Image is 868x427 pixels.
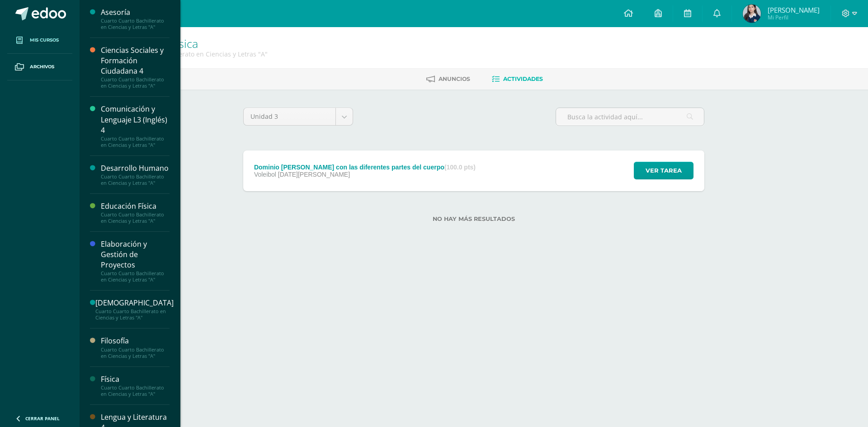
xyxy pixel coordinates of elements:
span: Unidad 3 [250,108,329,125]
span: Actividades [503,75,543,82]
span: Mis cursos [30,37,59,44]
div: Cuarto Cuarto Bachillerato en Ciencias y Letras "A" [101,385,170,397]
span: Archivos [30,63,54,70]
a: FísicaCuarto Cuarto Bachillerato en Ciencias y Letras "A" [101,374,170,397]
span: Ver tarea [646,162,682,179]
span: Mi Perfil [768,14,820,21]
h1: Educación Física [114,37,268,50]
div: Educación Física [101,201,170,211]
div: Cuarto Cuarto Bachillerato en Ciencias y Letras "A" [101,270,170,283]
div: Cuarto Cuarto Bachillerato en Ciencias y Letras "A" [101,211,170,224]
span: [DATE][PERSON_NAME] [278,171,350,178]
div: Ciencias Sociales y Formación Ciudadana 4 [101,45,170,76]
span: [PERSON_NAME] [768,5,820,14]
div: Desarrollo Humano [101,163,170,174]
div: Comunicación y Lenguaje L3 (Inglés) 4 [101,104,170,135]
div: Física [101,374,170,385]
strong: (100.0 pts) [444,164,476,171]
div: Elaboración y Gestión de Proyectos [101,239,170,270]
label: No hay más resultados [243,216,704,222]
div: Cuarto Cuarto Bachillerato en Ciencias y Letras "A" [101,18,170,30]
div: Cuarto Cuarto Bachillerato en Ciencias y Letras "A" [101,76,170,89]
div: Dominio [PERSON_NAME] con las diferentes partes del cuerpo [254,164,476,171]
a: Unidad 3 [244,108,353,125]
input: Busca la actividad aquí... [556,108,704,126]
span: Voleibol [254,171,276,178]
a: FilosofíaCuarto Cuarto Bachillerato en Ciencias y Letras "A" [101,336,170,359]
a: Educación FísicaCuarto Cuarto Bachillerato en Ciencias y Letras "A" [101,201,170,224]
a: Archivos [7,54,72,80]
button: Ver tarea [634,162,693,179]
span: Anuncios [439,75,470,82]
a: Desarrollo HumanoCuarto Cuarto Bachillerato en Ciencias y Letras "A" [101,163,170,186]
div: Cuarto Cuarto Bachillerato en Ciencias y Letras "A" [95,308,174,321]
div: [DEMOGRAPHIC_DATA] [95,298,174,308]
div: Asesoría [101,7,170,18]
div: Filosofía [101,336,170,346]
span: Cerrar panel [25,415,60,422]
a: [DEMOGRAPHIC_DATA]Cuarto Cuarto Bachillerato en Ciencias y Letras "A" [95,298,174,321]
div: Cuarto Cuarto Bachillerato en Ciencias y Letras 'A' [114,50,268,58]
div: Cuarto Cuarto Bachillerato en Ciencias y Letras "A" [101,136,170,148]
a: Mis cursos [7,27,72,54]
a: Anuncios [426,72,470,86]
div: Cuarto Cuarto Bachillerato en Ciencias y Letras "A" [101,174,170,186]
a: Actividades [492,72,543,86]
div: Cuarto Cuarto Bachillerato en Ciencias y Letras "A" [101,347,170,359]
a: Ciencias Sociales y Formación Ciudadana 4Cuarto Cuarto Bachillerato en Ciencias y Letras "A" [101,45,170,89]
img: ca01bb78257804e6a3e83237f98df174.png [743,5,761,23]
a: Comunicación y Lenguaje L3 (Inglés) 4Cuarto Cuarto Bachillerato en Ciencias y Letras "A" [101,104,170,148]
a: AsesoríaCuarto Cuarto Bachillerato en Ciencias y Letras "A" [101,7,170,30]
a: Elaboración y Gestión de ProyectosCuarto Cuarto Bachillerato en Ciencias y Letras "A" [101,239,170,283]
